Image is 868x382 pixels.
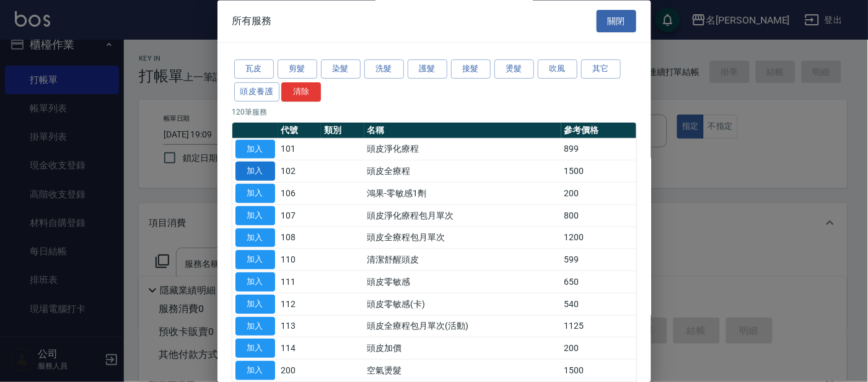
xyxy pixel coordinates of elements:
[321,123,364,139] th: 類別
[278,160,322,183] td: 102
[235,162,275,181] button: 加入
[321,60,361,79] button: 染髮
[235,228,275,248] button: 加入
[232,15,272,27] span: 所有服務
[581,60,621,79] button: 其它
[597,10,636,33] button: 關閉
[561,316,636,338] td: 1125
[235,317,275,336] button: 加入
[234,60,274,79] button: 瓦皮
[561,160,636,183] td: 1500
[278,293,322,316] td: 112
[278,183,322,205] td: 106
[561,249,636,271] td: 599
[538,60,577,79] button: 吹風
[561,205,636,227] td: 800
[364,316,561,338] td: 頭皮全療程包月單次(活動)
[561,227,636,250] td: 1200
[364,360,561,382] td: 空氣燙髮
[278,316,322,338] td: 113
[408,60,447,79] button: 護髮
[561,293,636,316] td: 540
[235,140,275,159] button: 加入
[235,184,275,204] button: 加入
[278,227,322,250] td: 108
[235,295,275,314] button: 加入
[235,251,275,270] button: 加入
[364,293,561,316] td: 頭皮零敏感(卡)
[364,205,561,227] td: 頭皮淨化療程包月單次
[235,206,275,225] button: 加入
[278,123,322,139] th: 代號
[561,337,636,360] td: 200
[234,82,280,102] button: 頭皮養護
[561,360,636,382] td: 1500
[278,249,322,271] td: 110
[281,82,321,102] button: 清除
[494,60,534,79] button: 燙髮
[278,139,322,161] td: 101
[278,60,317,79] button: 剪髮
[561,271,636,293] td: 650
[278,360,322,382] td: 200
[561,183,636,205] td: 200
[364,160,561,183] td: 頭皮全療程
[235,273,275,292] button: 加入
[561,139,636,161] td: 899
[364,60,404,79] button: 洗髮
[278,271,322,293] td: 111
[364,183,561,205] td: 鴻果-零敏感1劑
[232,106,636,118] p: 120 筆服務
[451,60,491,79] button: 接髮
[364,249,561,271] td: 清潔舒醒頭皮
[364,123,561,139] th: 名稱
[235,362,275,381] button: 加入
[278,205,322,227] td: 107
[364,337,561,360] td: 頭皮加價
[364,271,561,293] td: 頭皮零敏感
[235,339,275,358] button: 加入
[364,139,561,161] td: 頭皮淨化療程
[278,337,322,360] td: 114
[364,227,561,250] td: 頭皮全療程包月單次
[561,123,636,139] th: 參考價格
